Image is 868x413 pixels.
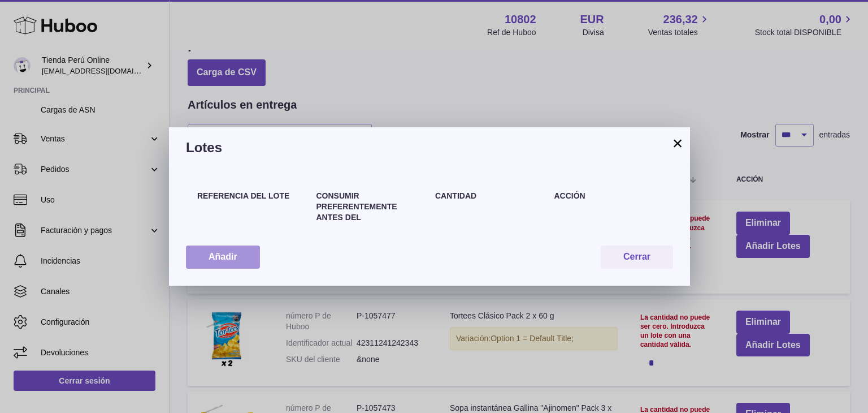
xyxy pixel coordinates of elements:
button: Añadir [186,246,260,269]
button: Cerrar [601,246,673,269]
h4: Consumir preferentemente antes del [316,191,424,223]
h4: Acción [554,191,662,201]
h4: Cantidad [435,191,543,201]
button: × [671,136,684,150]
h3: Lotes [186,139,673,157]
h4: Referencia del lote [197,191,305,201]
